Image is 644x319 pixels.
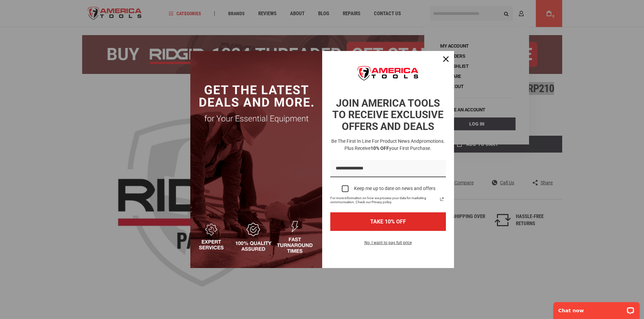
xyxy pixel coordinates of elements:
svg: close icon [443,56,449,62]
button: No, I want to pay full price [359,239,417,250]
h3: Be the first in line for product news and [329,138,447,152]
a: Read our Privacy Policy [438,195,446,203]
span: For more information on how we process your data for marketing communication. Check our Privacy p... [330,196,438,204]
svg: link icon [438,195,446,203]
button: TAKE 10% OFF [330,212,446,231]
div: Keep me up to date on news and offers [354,186,435,191]
strong: JOIN AMERICA TOOLS TO RECEIVE EXCLUSIVE OFFERS AND DEALS [332,97,444,132]
strong: 10% OFF [371,145,389,151]
input: Email field [330,160,446,177]
button: Close [438,51,454,67]
iframe: LiveChat chat widget [549,298,644,319]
